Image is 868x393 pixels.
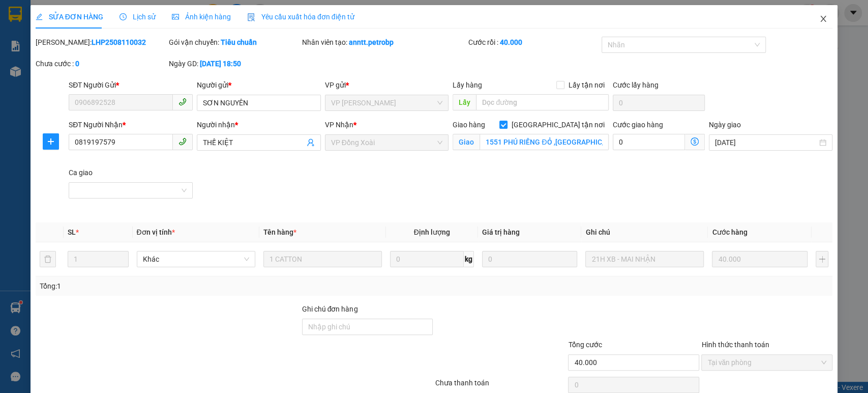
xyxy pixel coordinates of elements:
span: Giao [453,134,480,150]
span: Lịch sử [119,13,156,21]
span: Tổng cước [568,341,602,349]
div: Người gửi [197,79,321,91]
button: plus [816,251,828,267]
b: 0 [75,60,79,68]
b: LHP2508110032 [92,38,146,46]
b: Tiêu chuẩn [221,38,257,46]
span: edit [36,13,43,20]
span: phone [178,137,187,146]
div: [PERSON_NAME]: [36,37,167,48]
div: Cước rồi : [468,37,600,48]
input: Cước giao hàng [613,134,685,150]
label: Ngày giao [709,121,741,129]
span: picture [172,13,179,20]
label: Cước lấy hàng [613,81,659,89]
label: Hình thức thanh toán [701,341,769,349]
div: Chưa cước : [36,58,167,69]
div: Ngày GD: [169,58,300,69]
div: SĐT Người Nhận [69,119,193,130]
span: dollar-circle [691,137,699,146]
span: Tên hàng [263,228,296,236]
div: Người nhận [197,119,321,130]
span: SỬA ĐƠN HÀNG [36,13,103,21]
span: Tại văn phòng [707,355,826,370]
span: VP Lê Hồng Phong [331,95,443,110]
span: Lấy hàng [453,81,482,89]
th: Ghi chú [581,222,708,242]
span: SL [68,228,76,236]
span: Giá trị hàng [482,228,520,236]
b: [DATE] 18:50 [200,60,241,68]
input: Dọc đường [476,94,609,110]
div: VP gửi [325,79,449,91]
input: VD: Bàn, Ghế [263,251,382,267]
div: SĐT Người Gửi [69,79,193,91]
label: Ghi chú đơn hàng [302,305,358,313]
span: Định lượng [414,228,450,236]
span: Ảnh kiện hàng [172,13,231,21]
label: Cước giao hàng [613,121,663,129]
input: Ngày giao [715,137,818,148]
input: Ghi chú đơn hàng [302,319,433,335]
span: Yêu cầu xuất hóa đơn điện tử [247,13,354,21]
span: plus [43,137,58,146]
span: clock-circle [119,13,127,20]
span: kg [464,251,474,267]
input: Giao tận nơi [480,134,609,150]
div: Tổng: 1 [40,280,336,292]
span: VP Nhận [325,121,353,129]
b: 40.000 [500,38,522,46]
span: Cước hàng [712,228,747,236]
input: Cước lấy hàng [613,95,705,111]
img: icon [247,13,255,21]
input: 0 [482,251,578,267]
span: [GEOGRAPHIC_DATA] tận nơi [507,119,609,130]
span: Lấy [453,94,476,110]
input: 0 [712,251,807,267]
button: delete [40,251,56,267]
b: anntt.petrobp [349,38,394,46]
button: Close [809,5,837,34]
span: phone [178,98,187,106]
span: Đơn vị tính [137,228,175,236]
span: Giao hàng [453,121,485,129]
span: Khác [143,251,249,267]
div: Gói vận chuyển: [169,37,300,48]
span: VP Đồng Xoài [331,135,443,150]
span: user-add [307,138,315,147]
span: close [819,15,827,23]
button: plus [43,133,59,150]
input: Ghi Chú [585,251,704,267]
label: Ca giao [69,169,93,177]
div: Nhân viên tạo: [302,37,466,48]
span: Lấy tận nơi [564,79,609,91]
